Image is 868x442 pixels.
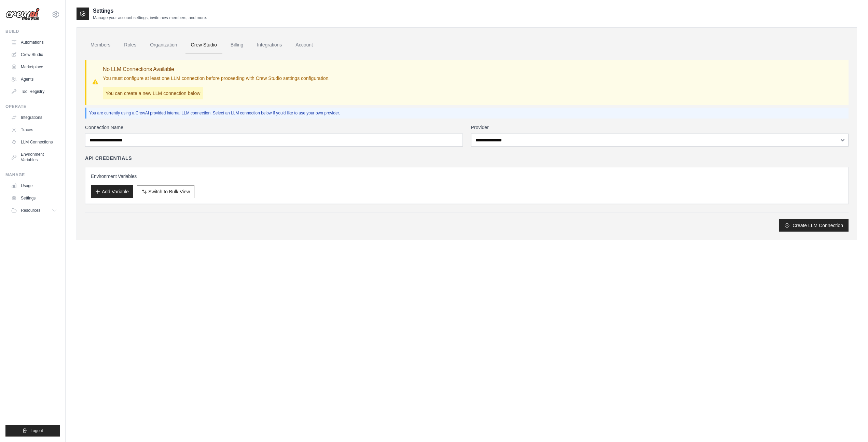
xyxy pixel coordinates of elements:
h3: No LLM Connections Available [103,65,330,73]
a: Billing [225,36,249,54]
p: You can create a new LLM connection below [103,87,203,99]
span: Switch to Bulk View [148,188,190,195]
button: Resources [8,205,60,216]
a: Traces [8,124,60,135]
label: Provider [471,124,849,131]
a: Automations [8,37,60,48]
p: You must configure at least one LLM connection before proceeding with Crew Studio settings config... [103,75,330,82]
a: Members [85,36,116,54]
button: Create LLM Connection [779,219,849,232]
div: Operate [5,104,60,109]
p: You are currently using a CrewAI provided internal LLM connection. Select an LLM connection below... [89,110,846,116]
a: Integrations [251,36,287,54]
span: Logout [30,428,43,433]
p: Manage your account settings, invite new members, and more. [93,15,207,20]
span: Resources [21,208,40,213]
a: Crew Studio [185,36,222,54]
a: Roles [119,36,142,54]
label: Connection Name [85,124,463,131]
button: Switch to Bulk View [137,185,194,198]
img: Logo [5,8,40,21]
div: Build [5,29,60,34]
a: Settings [8,193,60,204]
a: Crew Studio [8,49,60,60]
button: Logout [5,425,60,437]
a: Agents [8,74,60,85]
h2: Settings [93,7,207,15]
div: Manage [5,172,60,178]
button: Add Variable [91,185,133,198]
a: Account [290,36,318,54]
a: Marketplace [8,61,60,72]
a: Integrations [8,112,60,123]
h4: API Credentials [85,155,132,162]
h3: Environment Variables [91,173,843,180]
a: LLM Connections [8,137,60,148]
a: Organization [144,36,182,54]
a: Tool Registry [8,86,60,97]
a: Environment Variables [8,149,60,165]
a: Usage [8,180,60,191]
